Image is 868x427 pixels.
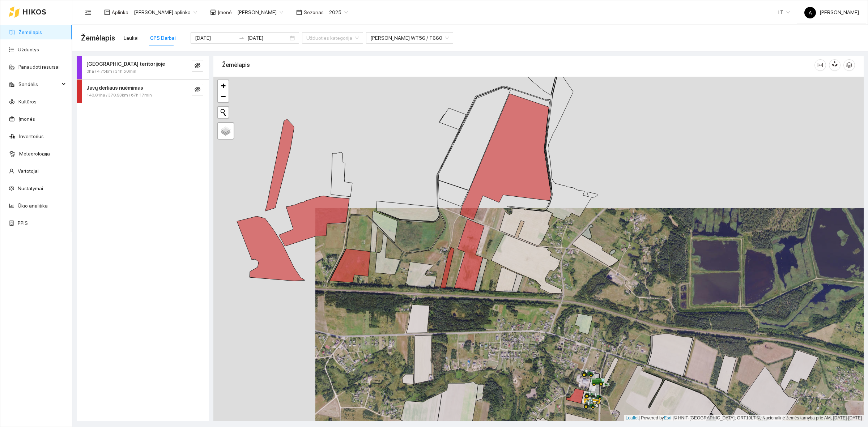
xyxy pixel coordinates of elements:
[626,415,639,420] a: Leaflet
[18,220,28,226] a: PPIS
[370,33,449,43] span: John Deere WT56 / T660
[247,34,288,42] input: Pabaigos data
[218,91,229,102] a: Zoom out
[19,151,50,157] a: Meteorologija
[86,61,165,67] strong: [GEOGRAPHIC_DATA] teritorijoje
[86,68,136,75] span: 0ha / 4.75km / 31h 50min
[124,34,139,42] div: Laukai
[778,7,790,18] span: LT
[239,35,244,41] span: swap-right
[18,77,60,91] span: Sandėlis
[150,34,176,42] div: GPS Darbai
[221,92,226,101] span: −
[18,116,35,122] a: Įmonės
[804,9,859,15] span: [PERSON_NAME]
[104,9,110,15] span: layout
[624,415,864,421] div: | Powered by © HNIT-[GEOGRAPHIC_DATA]; ORT10LT ©, Nacionalinė žemės tarnyba prie AM, [DATE]-[DATE]
[18,47,39,52] a: Užduotys
[195,34,236,42] input: Pradžios data
[296,9,302,15] span: calendar
[814,59,826,71] button: column-width
[304,8,325,16] span: Sezonas :
[77,56,209,79] div: [GEOGRAPHIC_DATA] teritorijoje0ha / 4.75km / 31h 50mineye-invisible
[815,62,826,68] span: column-width
[218,80,229,91] a: Zoom in
[221,81,226,90] span: +
[85,9,92,16] span: menu-fold
[664,415,672,420] a: Esri
[18,185,43,191] a: Nustatymai
[673,415,674,420] span: |
[81,32,115,44] span: Žemėlapis
[18,203,48,209] a: Ūkio analitika
[210,9,216,15] span: shop
[192,60,203,72] button: eye-invisible
[112,8,129,16] span: Aplinka :
[218,107,229,118] button: Initiate a new search
[329,7,348,18] span: 2025
[218,8,233,16] span: Įmonė :
[86,85,143,91] strong: Javų derliaus nuėmimas
[195,86,200,93] span: eye-invisible
[18,29,42,35] a: Žemėlapis
[18,64,60,70] a: Panaudoti resursai
[18,99,37,104] a: Kultūros
[81,5,95,20] button: menu-fold
[222,55,814,75] div: Žemėlapis
[19,133,44,139] a: Inventorius
[192,84,203,95] button: eye-invisible
[86,92,152,99] span: 140.81ha / 370.93km / 67h 17min
[239,35,244,41] span: to
[195,63,200,69] span: eye-invisible
[77,80,209,103] div: Javų derliaus nuėmimas140.81ha / 370.93km / 67h 17mineye-invisible
[134,7,197,18] span: Jerzy Gvozdovicz aplinka
[237,7,283,18] span: Jerzy Gvozdovič
[218,123,234,139] a: Layers
[809,7,812,18] span: A
[18,168,39,174] a: Vartotojai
